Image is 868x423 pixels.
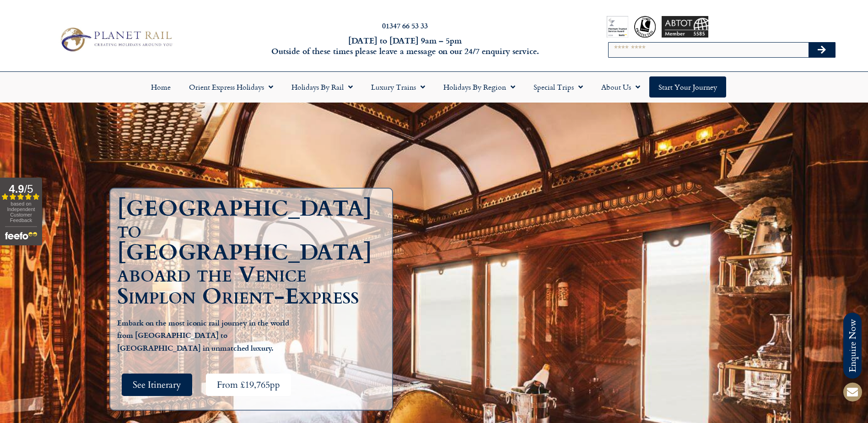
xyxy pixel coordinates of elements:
[434,76,524,98] a: Holidays by Region
[217,379,280,390] span: From £19,765pp
[592,76,649,98] a: About Us
[234,35,577,57] h6: [DATE] to [DATE] 9am – 5pm Outside of these times please leave a message on our 24/7 enquiry serv...
[282,76,362,98] a: Holidays by Rail
[142,76,180,98] a: Home
[206,374,291,396] a: From £19,765pp
[382,20,428,31] a: 01347 66 53 33
[56,25,175,54] img: Planet Rail Train Holidays Logo
[180,76,282,98] a: Orient Express Holidays
[362,76,434,98] a: Luxury Trains
[122,374,192,396] a: See Itinerary
[117,198,390,308] h1: [GEOGRAPHIC_DATA] to [GEOGRAPHIC_DATA] aboard the Venice Simplon Orient-Express
[5,76,863,98] nav: Menu
[133,379,181,390] span: See Itinerary
[809,43,835,57] button: Search
[649,76,726,98] a: Start your Journey
[117,317,289,353] strong: Embark on the most iconic rail journey in the world from [GEOGRAPHIC_DATA] to [GEOGRAPHIC_DATA] i...
[524,76,592,98] a: Special Trips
